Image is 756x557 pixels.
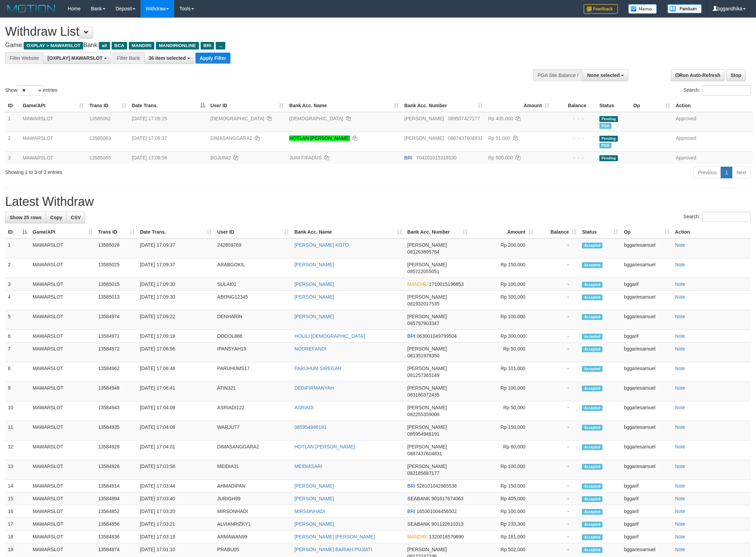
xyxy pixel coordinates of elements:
[5,401,30,421] td: 10
[470,330,536,343] td: Rp 300,000
[582,366,602,372] span: Accepted
[5,343,30,362] td: 7
[407,385,447,391] span: [PERSON_NAME]
[95,460,137,480] td: 13584926
[485,99,552,112] th: Amount: activate to sort column ascending
[470,278,536,291] td: Rp 100,000
[675,509,685,514] a: Note
[536,421,579,441] td: -
[294,464,322,469] a: MEIDIASARI
[5,132,20,151] td: 2
[137,441,215,460] td: [DATE] 17:04:01
[5,42,497,49] h4: Game: Bank:
[132,135,167,141] span: [DATE] 17:09:37
[702,212,751,222] input: Search:
[137,421,215,441] td: [DATE] 17:04:06
[488,116,513,121] span: Rp 405.000
[470,401,536,421] td: Rp 50,000
[5,310,30,330] td: 5
[671,69,725,81] a: Run Auto-Refresh
[555,115,594,122] div: - - -
[582,425,602,431] span: Accepted
[675,262,685,267] a: Note
[294,547,372,552] a: [PERSON_NAME] BARIAH PUJIATI
[582,243,602,248] span: Accepted
[5,382,30,401] td: 9
[5,195,751,209] h1: Latest Withdraw
[99,42,110,49] span: all
[137,310,215,330] td: [DATE] 17:09:22
[536,460,579,480] td: -
[30,492,95,505] td: MAWARSLOT
[621,258,672,278] td: bggariesamuel
[149,55,186,61] span: 36 item selected
[675,483,685,489] a: Note
[132,116,167,121] span: [DATE] 17:09:25
[675,314,685,319] a: Note
[5,151,20,164] td: 3
[294,333,365,339] a: HOLILI [DEMOGRAPHIC_DATA]
[30,330,95,343] td: MAWARSLOT
[587,73,620,78] span: None selected
[536,238,579,258] td: -
[137,330,215,343] td: [DATE] 17:09:19
[579,226,621,238] th: Status: activate to sort column ascending
[470,343,536,362] td: Rp 50,000
[95,421,137,441] td: 13584935
[536,401,579,421] td: -
[675,424,685,430] a: Note
[5,226,30,238] th: ID: activate to sort column descending
[404,116,444,121] span: [PERSON_NAME]
[583,69,628,81] button: None selected
[95,258,137,278] td: 13585025
[292,226,405,238] th: Bank Acc. Name: activate to sort column ascending
[87,99,129,112] th: Trans ID: activate to sort column ascending
[5,3,57,14] img: MOTION_logo.png
[470,362,536,382] td: Rp 101,000
[5,421,30,441] td: 11
[30,258,95,278] td: MAWARSLOT
[404,135,444,141] span: [PERSON_NAME]
[294,314,334,319] a: [PERSON_NAME]
[621,441,672,460] td: bggariesamuel
[407,366,447,371] span: [PERSON_NAME]
[621,421,672,441] td: bggariesamuel
[294,366,341,371] a: PARUHUM SIREGAR
[214,226,292,238] th: User ID: activate to sort column ascending
[214,421,292,441] td: WARJU77
[470,441,536,460] td: Rp 60,000
[95,480,137,492] td: 13584914
[24,42,83,49] span: OXPLAY > MAWARSLOT
[89,155,111,160] span: 13585065
[156,42,199,49] span: MANDIRIONLINE
[214,343,292,362] td: IPANSYAH19
[675,496,685,501] a: Note
[675,242,685,248] a: Note
[407,424,447,430] span: [PERSON_NAME]
[675,534,685,539] a: Note
[407,333,415,339] span: BRI
[30,278,95,291] td: MAWARSLOT
[5,166,310,176] div: Showing 1 to 3 of 3 entries
[599,143,611,148] span: Marked by bggariesamuel
[20,132,87,151] td: MAWARSLOT
[137,492,215,505] td: [DATE] 17:03:40
[137,382,215,401] td: [DATE] 17:06:41
[137,226,215,238] th: Date Trans.: activate to sort column ascending
[294,346,326,352] a: NOOREFANDI
[536,480,579,492] td: -
[675,346,685,352] a: Note
[536,343,579,362] td: -
[582,386,602,391] span: Accepted
[407,321,439,326] span: Copy 085797903347 to clipboard
[402,99,485,112] th: Bank Acc. Number: activate to sort column ascending
[294,242,349,248] a: [PERSON_NAME] KOTO
[407,242,447,248] span: [PERSON_NAME]
[214,258,292,278] td: ARABGOKIL
[533,69,583,81] div: PGA Site Balance /
[95,238,137,258] td: 13585028
[30,460,95,480] td: MAWARSLOT
[621,238,672,258] td: bggariesamuel
[693,167,721,178] a: Previous
[201,42,214,49] span: BRI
